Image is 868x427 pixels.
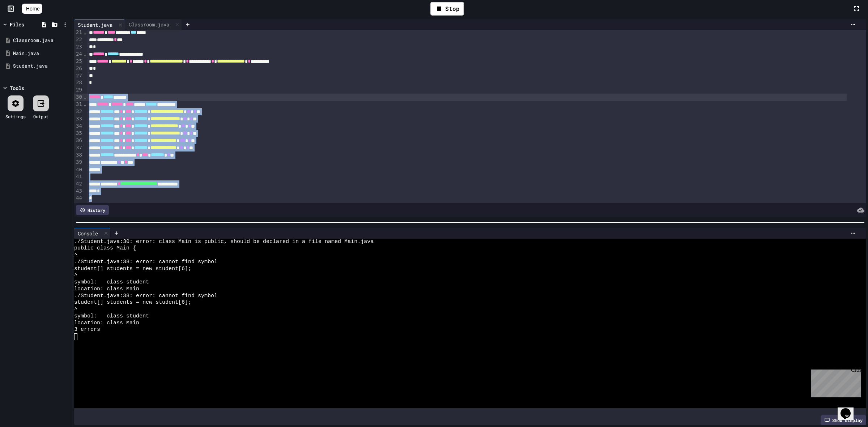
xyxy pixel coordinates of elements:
[74,266,191,273] span: student[] students = new student[6];
[74,137,83,144] div: 36
[83,94,87,100] span: Fold line
[74,228,111,239] div: Console
[74,51,83,58] div: 24
[74,79,83,86] div: 28
[83,101,87,107] span: Fold line
[74,306,77,313] span: ^
[74,326,100,333] span: 3 errors
[74,320,139,327] span: location: class Main
[74,239,374,245] span: ./Student.java:30: error: class Main is public, should be declared in a file named Main.java
[125,19,182,30] div: Classroom.java
[74,313,149,320] span: symbol: class student
[74,86,83,94] div: 29
[808,367,861,397] iframe: chat widget
[74,108,83,115] div: 32
[5,113,26,120] div: Settings
[74,286,139,293] span: location: class Main
[26,5,39,12] span: Home
[74,72,83,80] div: 27
[838,398,861,420] iframe: chat widget
[74,144,83,151] div: 37
[125,21,173,28] div: Classroom.java
[10,84,24,92] div: Tools
[74,293,217,300] span: ./Student.java:38: error: cannot find symbol
[3,3,50,46] div: Chat with us now!Close
[10,21,24,28] div: Files
[74,245,136,252] span: public class Main {
[430,2,464,16] div: Stop
[74,166,83,174] div: 40
[13,37,69,44] div: Classroom.java
[22,4,42,14] a: Home
[74,279,149,286] span: symbol: class student
[74,180,83,188] div: 42
[821,415,866,425] div: Show display
[74,115,83,123] div: 33
[74,188,83,195] div: 43
[74,159,83,166] div: 39
[74,21,116,29] div: Student.java
[74,252,77,259] span: ^
[74,65,83,72] div: 26
[74,36,83,43] div: 22
[74,58,83,65] div: 25
[74,230,102,237] div: Console
[74,272,77,279] span: ^
[74,43,83,51] div: 23
[74,101,83,108] div: 31
[74,173,83,180] div: 41
[74,195,83,202] div: 44
[13,63,69,70] div: Student.java
[74,151,83,159] div: 38
[74,259,217,266] span: ./Student.java:38: error: cannot find symbol
[74,94,83,101] div: 30
[83,30,87,35] span: Fold line
[74,19,125,30] div: Student.java
[74,299,191,306] span: student[] students = new student[6];
[74,123,83,130] div: 34
[74,130,83,137] div: 35
[13,50,69,57] div: Main.java
[33,113,48,120] div: Output
[83,51,87,57] span: Fold line
[74,29,83,36] div: 21
[76,205,109,215] div: History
